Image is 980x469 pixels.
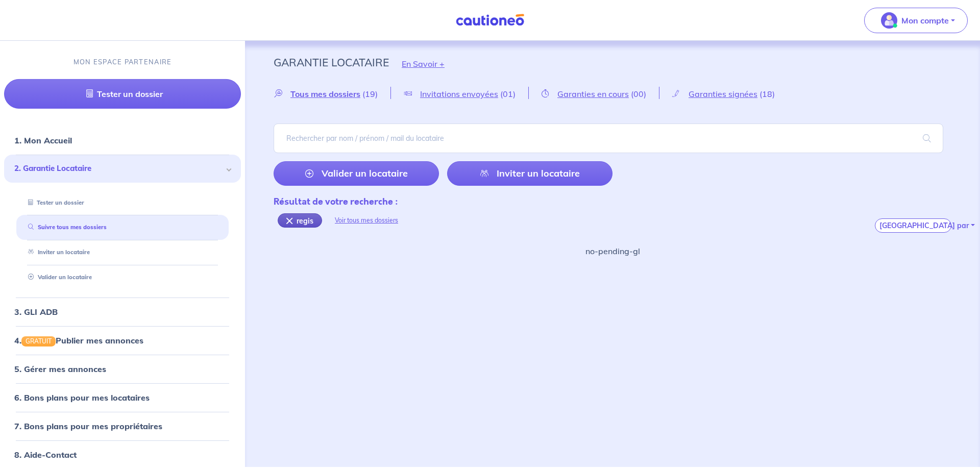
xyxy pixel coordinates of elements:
[4,155,241,183] div: 2. Garantie Locataire
[557,89,629,99] span: Garanties en cours
[274,53,389,71] p: Garantie Locataire
[389,49,457,79] button: En Savoir +
[500,89,516,99] span: (01)
[362,89,378,99] span: (19)
[585,245,640,257] p: no-pending-gl
[16,194,229,211] div: Tester un dossier
[24,249,90,256] a: Inviter un locataire
[14,392,150,403] a: 6. Bons plans pour mes locataires
[290,89,360,99] span: Tous mes dossiers
[911,124,943,153] span: search
[901,14,949,27] p: Mon compte
[447,161,612,186] a: Inviter un locataire
[875,218,951,233] button: [GEOGRAPHIC_DATA] par
[274,124,943,153] input: Rechercher par nom / prénom / mail du locataire
[14,163,223,175] span: 2. Garantie Locataire
[4,302,241,322] div: 3. GLI ADB
[14,135,72,145] a: 1. Mon Accueil
[864,8,968,33] button: illu_account_valid_menu.svgMon compte
[274,89,390,98] a: Tous mes dossiers(19)
[529,89,659,98] a: Garanties en cours(00)
[4,330,241,351] div: 4.GRATUITPublier mes annonces
[14,335,143,345] a: 4.GRATUITPublier mes annonces
[24,199,84,206] a: Tester un dossier
[24,224,107,231] a: Suivre tous mes dossiers
[14,307,58,317] a: 3. GLI ADB
[4,387,241,408] div: 6. Bons plans pour mes locataires
[689,89,757,99] span: Garanties signées
[14,450,77,460] a: 8. Aide-Contact
[631,89,646,99] span: (00)
[4,416,241,436] div: 7. Bons plans pour mes propriétaires
[4,130,241,151] div: 1. Mon Accueil
[14,421,162,431] a: 7. Bons plans pour mes propriétaires
[322,208,411,233] div: Voir tous mes dossiers
[274,195,411,208] div: Résultat de votre recherche :
[4,445,241,465] div: 8. Aide-Contact
[452,14,528,27] img: Cautioneo
[4,79,241,109] a: Tester un dossier
[391,89,528,98] a: Invitations envoyées(01)
[14,364,106,374] a: 5. Gérer mes annonces
[274,161,439,186] a: Valider un locataire
[420,89,498,99] span: Invitations envoyées
[278,213,322,228] div: regis
[16,244,229,261] div: Inviter un locataire
[16,269,229,286] div: Valider un locataire
[73,57,172,67] p: MON ESPACE PARTENAIRE
[659,89,788,98] a: Garanties signées(18)
[4,359,241,379] div: 5. Gérer mes annonces
[759,89,775,99] span: (18)
[16,219,229,236] div: Suivre tous mes dossiers
[881,12,897,29] img: illu_account_valid_menu.svg
[24,274,92,281] a: Valider un locataire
